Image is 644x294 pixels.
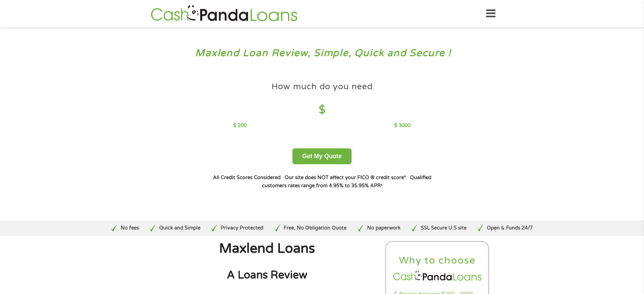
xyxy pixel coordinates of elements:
[221,224,263,232] p: Privacy Protected
[292,148,352,164] button: Get My Quote
[159,224,200,232] p: Quick and Simple
[394,122,411,129] p: $ 3000
[367,224,401,232] p: No paperwork
[284,224,347,232] p: Free, No Obligation Quote
[233,122,247,129] p: $ 200
[487,224,533,232] p: Open & Funds 24/7
[421,224,467,232] p: SSL Secure U.S site
[271,81,373,92] h4: How much do you need
[392,254,483,267] h2: Why to choose
[233,103,411,117] h4: $
[213,175,281,180] strong: All Credit Scores Considered
[121,224,139,232] p: No fees
[219,241,315,256] span: Maxlend Loans
[285,175,406,180] strong: Our site does NOT affect your FICO ® credit score*
[149,4,300,23] img: GetLoanNow Logo
[20,47,625,59] h3: Maxlend Loan Review, Simple, Quick and Secure !
[155,268,379,282] h2: A Loans Review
